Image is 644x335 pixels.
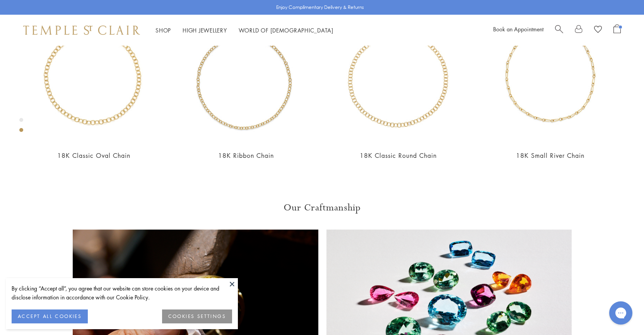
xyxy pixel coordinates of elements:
[218,151,274,160] a: 18K Ribbon Chain
[162,309,232,323] button: COOKIES SETTINGS
[26,7,162,144] img: N88865-OV18
[605,299,636,327] iframe: Gorgias live chat messenger
[155,26,333,35] nav: Main navigation
[23,26,140,35] img: Temple St. Clair
[276,3,364,11] p: Enjoy Complimentary Delivery & Returns
[493,25,543,33] a: Book an Appointment
[360,151,437,160] a: 18K Classic Round Chain
[178,7,314,144] img: N88809-RIBBON18
[12,309,88,323] button: ACCEPT ALL COOKIES
[155,26,171,34] a: ShopShop
[482,7,618,144] img: N88891-SMRIV18
[12,284,232,302] div: By clicking “Accept all”, you agree that our website can store cookies on your device and disclos...
[555,24,563,36] a: Search
[73,202,572,214] h3: Our Craftmanship
[330,7,466,144] img: N88853-RD18
[613,24,621,36] a: Open Shopping Bag
[57,151,130,160] a: 18K Classic Oval Chain
[239,26,333,34] a: World of [DEMOGRAPHIC_DATA]World of [DEMOGRAPHIC_DATA]
[594,24,602,36] a: View Wishlist
[183,26,227,34] a: High JewelleryHigh Jewellery
[516,151,584,160] a: 18K Small River Chain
